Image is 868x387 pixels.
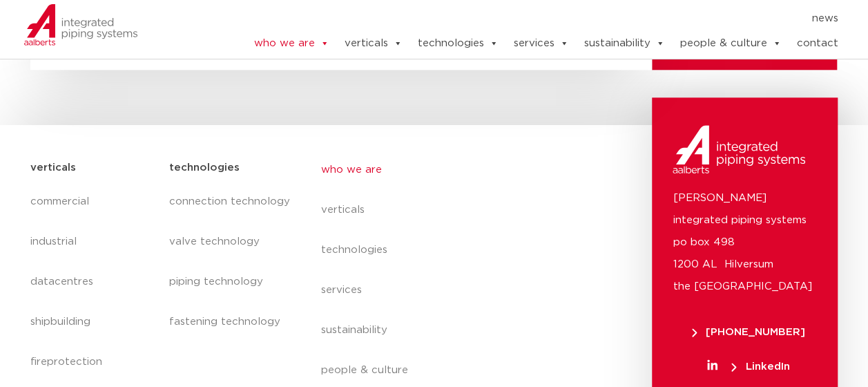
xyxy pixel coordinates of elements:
a: news [811,8,838,30]
a: who we are [321,150,574,190]
a: LinkedIn [673,361,824,372]
a: contact [796,30,838,57]
a: technologies [321,230,574,270]
a: piping technology [168,262,293,302]
span: LinkedIn [731,361,789,372]
h5: technologies [168,157,239,179]
a: fastening technology [168,302,293,342]
a: verticals [344,30,402,57]
a: [PHONE_NUMBER] [673,327,824,337]
a: fireprotection [30,342,155,382]
span: [PHONE_NUMBER] [692,327,805,337]
a: sustainability [321,310,574,350]
a: shipbuilding [30,302,155,342]
a: datacentres [30,262,155,302]
a: commercial [30,182,155,222]
a: people & culture [679,30,781,57]
nav: Menu [211,8,838,30]
a: who we are [253,30,329,57]
a: verticals [321,190,574,230]
a: sustainability [584,30,664,57]
p: [PERSON_NAME] integrated piping systems po box 498 1200 AL Hilversum the [GEOGRAPHIC_DATA] [673,187,817,298]
a: services [321,270,574,310]
a: technologies [417,30,498,57]
h5: verticals [30,157,76,179]
nav: Menu [168,182,293,342]
a: services [513,30,568,57]
a: valve technology [168,222,293,262]
a: connection technology [168,182,293,222]
a: industrial [30,222,155,262]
